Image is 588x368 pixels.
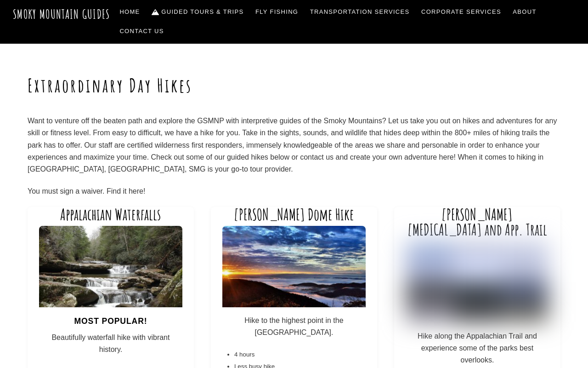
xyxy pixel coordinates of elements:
p: Hike to the highest point in the [GEOGRAPHIC_DATA]. [222,315,365,339]
h4: Most popular! [39,315,182,328]
p: Want to venture off the beaten path and explore the GSMNP with interpretive guides of the Smoky M... [28,115,560,176]
img: The+Bunion [406,241,548,322]
a: Contact Us [116,22,168,41]
a: [PERSON_NAME][MEDICAL_DATA] and App. Trail [407,205,547,240]
p: Beautifully waterfall hike with vibrant history. [39,332,182,356]
a: About [509,2,540,22]
a: Home [116,2,144,22]
a: Corporate Services [418,2,505,22]
a: Smoky Mountain Guides [13,6,110,22]
a: Appalachian Waterfalls [60,205,161,224]
p: You must sign a waiver. Find it here! [28,185,560,197]
img: slide [222,226,365,307]
a: [PERSON_NAME] Dome Hike [234,205,354,224]
a: Guided Tours & Trips [148,2,247,22]
h1: Extraordinary Day Hikes [28,75,560,97]
img: 2242952610_0057f41b49_o-min [39,226,182,307]
li: 4 hours [234,349,366,361]
p: Hike along the Appalachian Trail and experience some of the parks best overlooks. [406,330,548,367]
a: Transportation Services [306,2,413,22]
a: Fly Fishing [252,2,302,22]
